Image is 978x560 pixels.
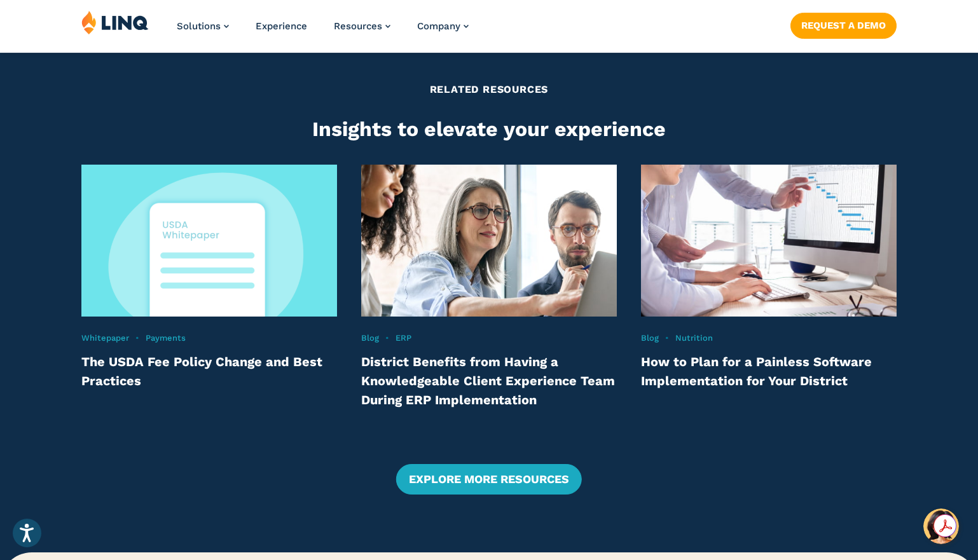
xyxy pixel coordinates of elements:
a: How to Plan for a Painless Software Implementation for Your District [641,354,872,388]
a: Resources [334,20,390,32]
a: Nutrition [675,333,713,343]
a: Explore More Resources [396,464,582,495]
div: • [81,332,337,344]
img: Software implementation [641,165,897,317]
a: ERP [396,333,411,343]
a: Experience [256,20,307,32]
a: Request a Demo [790,13,897,38]
h2: Related Resources [81,82,896,97]
div: • [641,332,897,344]
nav: Primary Navigation [177,10,469,52]
a: District Benefits from Having a Knowledgeable Client Experience Team During ERP Implementation [361,354,615,407]
span: Company [417,20,460,32]
img: Team implementing ERP software [361,165,617,317]
a: The USDA Fee Policy Change and Best Practices [81,354,322,388]
span: Resources [334,20,382,32]
a: Blog [641,333,659,343]
a: Payments [146,333,186,343]
a: Blog [361,333,379,343]
img: USDA Whitepaper [81,165,337,317]
h2: Insights to elevate your experience [81,115,896,144]
div: • [361,332,617,344]
a: Solutions [177,20,229,32]
nav: Button Navigation [790,10,897,38]
button: Hello, have a question? Let’s chat. [923,509,959,544]
a: Whitepaper [81,333,129,343]
a: Company [417,20,469,32]
span: Solutions [177,20,221,32]
img: LINQ | K‑12 Software [81,10,149,34]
